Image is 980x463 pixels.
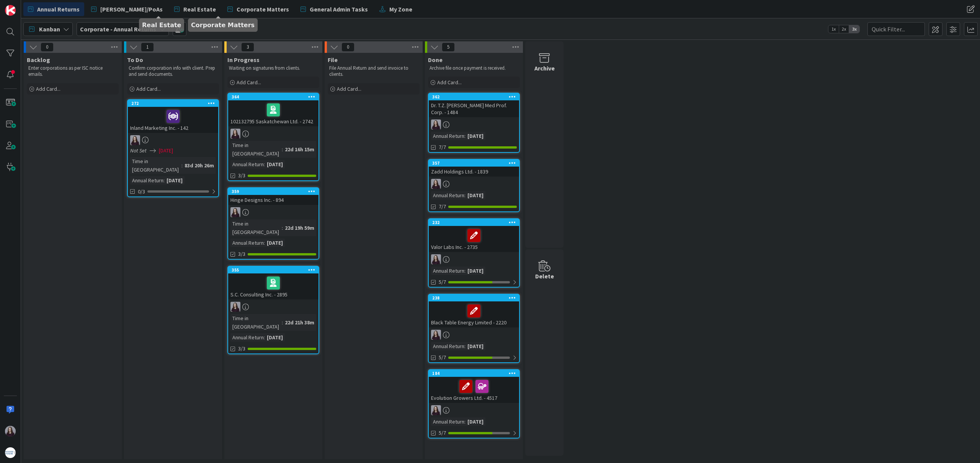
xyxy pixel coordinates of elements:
[429,179,519,189] div: BC
[230,141,282,158] div: Time in [GEOGRAPHIC_DATA]
[128,107,218,133] div: Inland Marketing Inc. - 142
[310,5,368,14] span: General Admin Tasks
[439,143,446,151] span: 7/7
[228,93,318,126] div: 364102132795 Saskatchewan Ltd. - 2742
[465,132,485,140] div: [DATE]
[39,25,60,34] span: Kanban
[428,159,520,212] a: 357Zadd Holdings Ltd. - 1839BCAnnual Return:[DATE]7/7
[439,353,446,362] span: 5/7
[80,25,156,33] b: Corporate - Annual Returns
[232,189,318,194] div: 359
[431,417,464,426] div: Annual Return
[429,219,519,226] div: 232
[227,266,319,354] a: 355S.C. Consulting Inc. - 2895BCTime in [GEOGRAPHIC_DATA]:22d 21h 38mAnnual Return:[DATE]3/3
[181,161,183,170] span: :
[428,56,443,64] span: Done
[229,65,318,71] p: Waiting on signatures from clients.
[130,157,181,174] div: Time in [GEOGRAPHIC_DATA]
[228,188,318,205] div: 359Hinge Designs Inc. - 894
[328,56,338,64] span: File
[191,21,255,29] h5: Corporate Matters
[227,187,319,260] a: 359Hinge Designs Inc. - 894BCTime in [GEOGRAPHIC_DATA]:22d 19h 59mAnnual Return:[DATE]3/3
[265,333,285,342] div: [DATE]
[465,417,485,426] div: [DATE]
[429,370,519,377] div: 184
[839,25,849,33] span: 2x
[432,160,519,166] div: 357
[223,2,294,16] a: Corporate Matters
[230,314,282,331] div: Time in [GEOGRAPHIC_DATA]
[230,160,264,169] div: Annual Return
[439,203,446,211] span: 7/7
[429,119,519,129] div: BC
[138,188,145,196] span: 0/3
[849,25,859,33] span: 3x
[429,226,519,252] div: Valor Labs Inc. - 2735
[41,43,54,52] span: 0
[228,93,318,100] div: 364
[442,43,455,52] span: 5
[431,342,464,350] div: Annual Return
[228,267,318,273] div: 355
[230,129,240,139] img: BC
[428,218,520,288] a: 232Valor Labs Inc. - 2735BCAnnual Return:[DATE]5/7
[432,295,519,301] div: 238
[464,267,465,275] span: :
[230,333,264,342] div: Annual Return
[429,405,519,415] div: BC
[165,176,185,185] div: [DATE]
[170,2,220,16] a: Real Estate
[429,301,519,327] div: Black Table Energy Limited - 2220
[430,65,518,71] p: Archive file once payment is received.
[130,147,147,154] i: Not Set
[282,224,283,232] span: :
[431,191,464,200] div: Annual Return
[283,224,316,232] div: 22d 19h 59m
[5,5,16,16] img: Visit kanbanzone.com
[439,278,446,286] span: 5/7
[128,100,218,133] div: 272Inland Marketing Inc. - 142
[437,79,462,86] span: Add Card...
[431,119,441,129] img: BC
[465,342,485,350] div: [DATE]
[228,302,318,312] div: BC
[238,250,245,258] span: 3/3
[228,100,318,126] div: 102132795 Saskatchewan Ltd. - 2742
[28,65,117,78] p: Enter corporations as per ISC notice emails.
[464,132,465,140] span: :
[142,21,181,29] h5: Real Estate
[329,65,418,78] p: File Annual Return and send invoice to clients.
[230,219,282,236] div: Time in [GEOGRAPHIC_DATA]
[36,85,60,92] span: Add Card...
[429,93,519,117] div: 362Dr. T.Z. [PERSON_NAME] Med Prof. Corp. - 1484
[465,191,485,200] div: [DATE]
[130,135,140,145] img: BC
[867,22,925,36] input: Quick Filter...
[341,43,354,52] span: 0
[428,294,520,363] a: 238Black Table Energy Limited - 2220BCAnnual Return:[DATE]5/7
[87,2,167,16] a: [PERSON_NAME]/PoAs
[431,405,441,415] img: BC
[429,254,519,264] div: BC
[465,267,485,275] div: [DATE]
[429,294,519,301] div: 238
[230,302,240,312] img: BC
[534,64,555,73] div: Archive
[100,5,163,14] span: [PERSON_NAME]/PoAs
[283,318,316,327] div: 22d 21h 38m
[241,43,254,52] span: 3
[238,172,245,180] span: 3/3
[183,161,216,170] div: 83d 20h 26m
[232,267,318,273] div: 355
[264,333,265,342] span: :
[265,160,285,169] div: [DATE]
[429,330,519,340] div: BC
[429,100,519,117] div: Dr. T.Z. [PERSON_NAME] Med Prof. Corp. - 1484
[429,167,519,177] div: Zadd Holdings Ltd. - 1839
[232,94,318,100] div: 364
[429,160,519,167] div: 357
[5,447,16,458] img: avatar
[183,5,216,14] span: Real Estate
[264,239,265,247] span: :
[228,195,318,205] div: Hinge Designs Inc. - 894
